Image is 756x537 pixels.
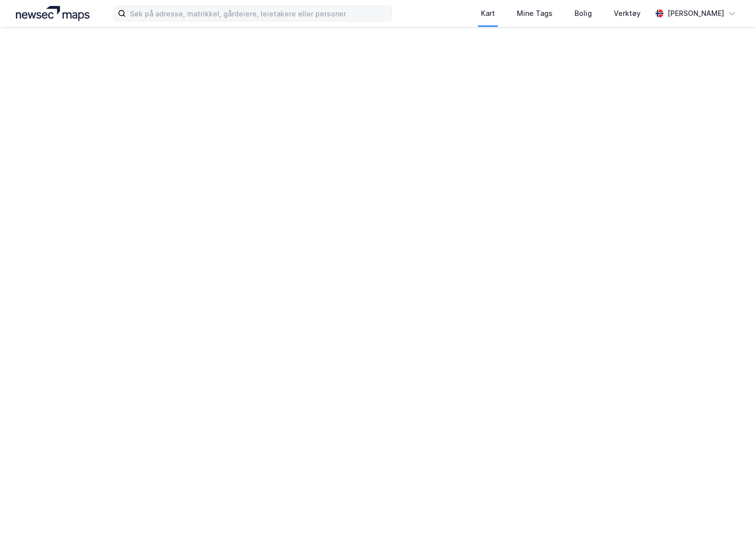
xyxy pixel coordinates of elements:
[517,7,553,19] div: Mine Tags
[574,7,592,19] div: Bolig
[706,489,756,537] div: Kontrollprogram for chat
[126,6,391,21] input: Søk på adresse, matrikkel, gårdeiere, leietakere eller personer
[614,7,641,19] div: Verktøy
[16,6,90,21] img: logo.a4113a55bc3d86da70a041830d287a7e.svg
[481,7,495,19] div: Kart
[667,7,724,19] div: [PERSON_NAME]
[706,489,756,537] iframe: Chat Widget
